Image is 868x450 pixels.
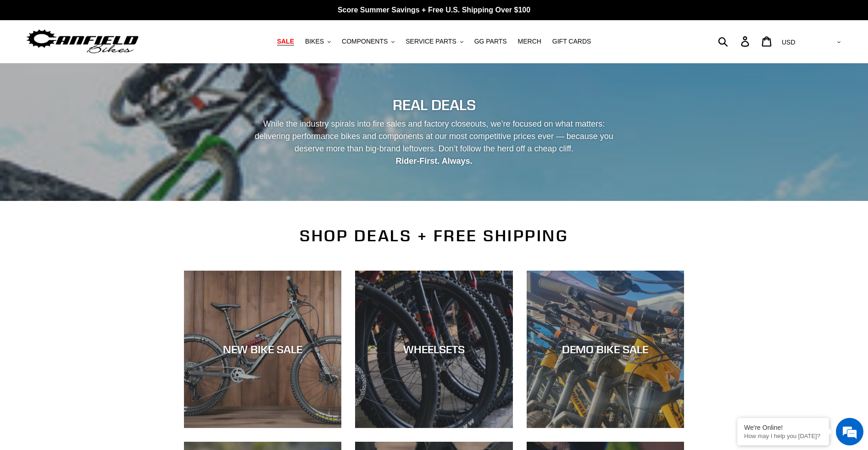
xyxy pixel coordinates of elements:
button: COMPONENTS [337,35,399,48]
img: Canfield Bikes [25,27,140,56]
a: SALE [273,35,299,48]
button: BIKES [300,35,335,48]
button: SERVICE PARTS [401,35,467,48]
span: GIFT CARDS [552,38,591,45]
span: SALE [277,38,294,45]
span: GG PARTS [474,38,507,45]
a: NEW BIKE SALE [184,271,341,428]
a: GG PARTS [470,35,512,48]
h2: REAL DEALS [184,96,684,114]
div: NEW BIKE SALE [184,343,341,356]
span: COMPONENTS [342,38,388,45]
div: We're Online! [744,424,822,431]
input: Search [723,31,746,51]
a: MERCH [513,35,546,48]
strong: Rider-First. Always. [395,156,472,166]
p: How may I help you today? [744,433,822,439]
span: MERCH [518,38,541,45]
p: While the industry spirals into fire sales and factory closeouts, we’re focused on what matters: ... [246,118,622,167]
a: DEMO BIKE SALE [527,271,684,428]
span: BIKES [305,38,324,45]
a: WHEELSETS [355,271,512,428]
div: DEMO BIKE SALE [527,343,684,356]
a: GIFT CARDS [548,35,596,48]
h2: SHOP DEALS + FREE SHIPPING [184,226,684,245]
span: SERVICE PARTS [406,38,456,45]
div: WHEELSETS [355,343,512,356]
